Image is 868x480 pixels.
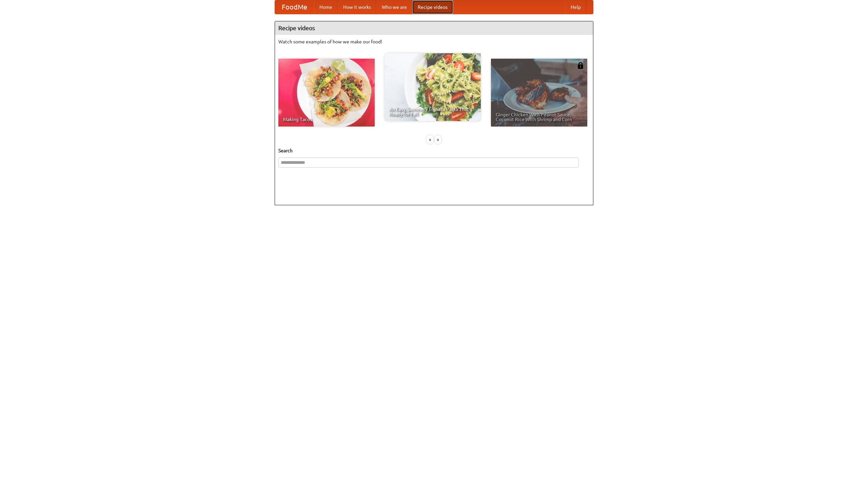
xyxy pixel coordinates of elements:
a: Who we are [376,0,412,14]
img: 483408.png [577,62,584,69]
div: « [427,135,433,144]
a: FoodMe [275,0,314,14]
h5: Search [278,147,590,154]
p: Watch some examples of how we make our food! [278,38,590,45]
a: Recipe videos [412,0,453,14]
a: How it works [338,0,376,14]
span: An Easy, Summery Tomato Pasta That's Ready for Fall [389,107,476,116]
h4: Recipe videos [275,21,593,35]
div: » [435,135,441,144]
a: An Easy, Summery Tomato Pasta That's Ready for Fall [384,53,481,121]
span: Making Tacos [283,117,370,122]
a: Help [565,0,586,14]
a: Home [314,0,338,14]
a: Making Tacos [278,59,375,127]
